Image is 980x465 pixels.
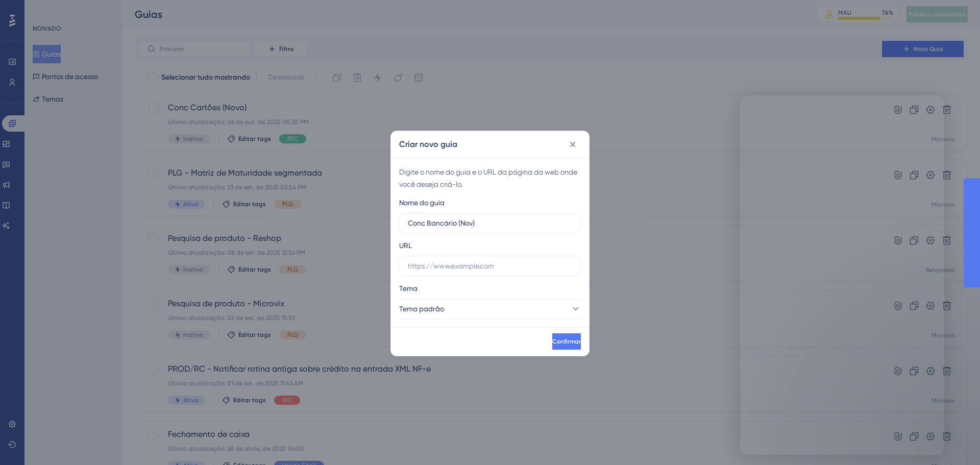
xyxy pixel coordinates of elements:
font: URL [399,241,412,250]
font: Nome do guia [399,199,445,207]
iframe: Chat ao vivo do Intercom [740,95,944,455]
font: Criar novo guia [399,139,457,149]
font: Digite o nome do guia e o URL da página da web onde você deseja criá-lo. [399,168,577,188]
font: Tema padrão [399,305,444,313]
iframe: Iniciador do Assistente de IA do UserGuiding [937,425,968,455]
font: Tema [399,284,418,292]
font: Confirmar [552,338,581,345]
input: Como criar [408,217,572,229]
input: https://www.example.com [408,260,572,272]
